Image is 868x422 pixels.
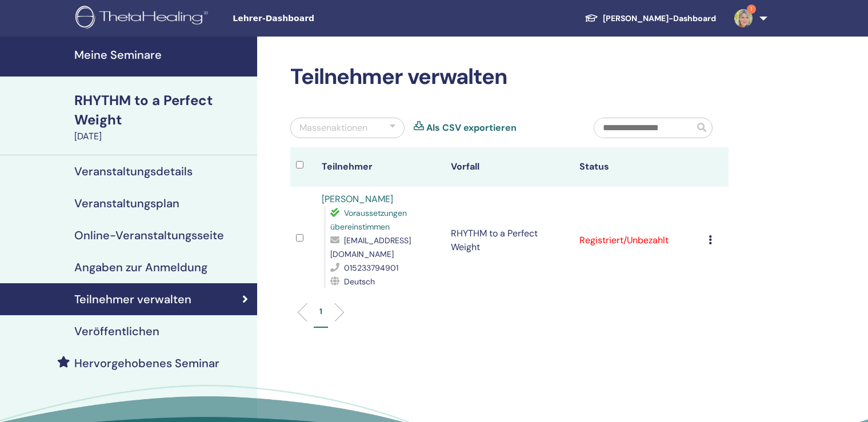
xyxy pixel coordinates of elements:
[574,147,702,187] th: Status
[747,5,756,14] span: 1
[74,260,207,274] h4: Angaben zur Anmeldung
[74,196,179,210] h4: Veranstaltungsplan
[233,13,404,25] span: Lehrer-Dashboard
[445,187,574,294] td: RHYTHM to a Perfect Weight
[322,193,393,205] a: [PERSON_NAME]
[74,164,193,178] h4: Veranstaltungsdetails
[299,121,367,135] div: Massenaktionen
[74,292,191,306] h4: Teilnehmer verwalten
[734,9,753,27] img: default.jpg
[75,6,212,31] img: logo.png
[74,356,219,370] h4: Hervorgehobenes Seminar
[74,91,250,130] div: RHYTHM to a Perfect Weight
[67,91,257,143] a: RHYTHM to a Perfect Weight[DATE]
[316,147,445,187] th: Teilnehmer
[330,208,407,232] span: Voraussetzungen übereinstimmen
[290,64,729,90] h2: Teilnehmer verwalten
[445,147,574,187] th: Vorfall
[74,130,250,143] div: [DATE]
[319,306,322,317] p: 1
[74,48,250,62] h4: Meine Seminare
[575,8,725,29] a: [PERSON_NAME]-Dashboard
[74,228,224,242] h4: Online-Veranstaltungsseite
[426,121,517,135] a: Als CSV exportieren
[74,324,159,338] h4: Veröffentlichen
[344,276,375,287] span: Deutsch
[344,263,398,273] span: 015233794901
[330,235,411,259] span: [EMAIL_ADDRESS][DOMAIN_NAME]
[585,13,598,23] img: graduation-cap-white.svg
